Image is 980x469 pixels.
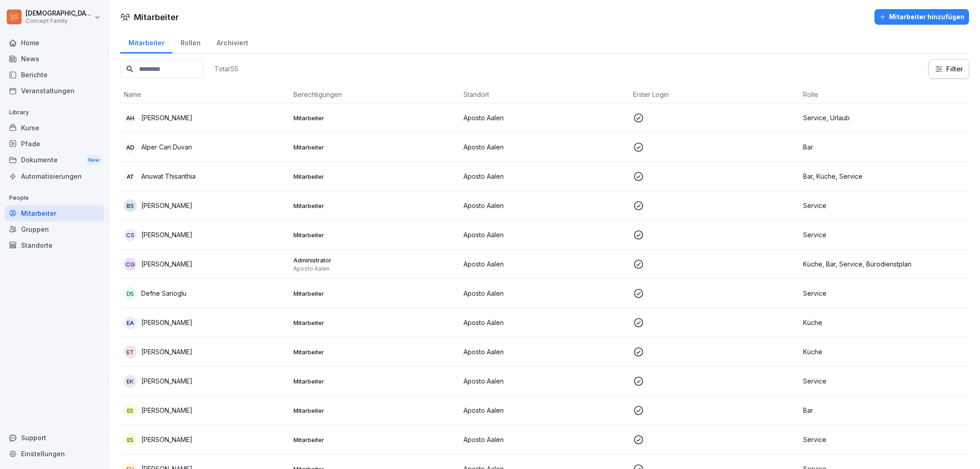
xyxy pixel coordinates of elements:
div: EK [124,375,137,388]
div: ET [124,346,137,358]
p: Mitarbeiter [293,172,456,181]
p: Aposto Aalen [463,288,626,298]
p: Aposto Aalen [463,171,626,181]
p: Aposto Aalen [293,265,456,272]
a: Mitarbeiter [5,205,104,221]
p: Aposto Aalen [463,259,626,269]
p: [PERSON_NAME] [141,435,192,444]
p: Mitarbeiter [293,202,456,210]
h1: Mitarbeiter [134,11,179,23]
div: Dokumente [5,152,104,169]
div: DS [124,287,137,300]
th: Rolle [799,86,969,103]
p: Bar, Küche, Service [803,171,965,181]
a: Kurse [5,120,104,136]
th: Berechtigungen [290,86,459,103]
p: Library [5,105,104,120]
p: Service [803,435,965,444]
div: Filter [934,64,963,74]
p: [PERSON_NAME] [141,376,192,386]
a: Pfade [5,136,104,152]
p: Service [803,201,965,210]
div: Veranstaltungen [5,83,104,99]
a: Berichte [5,67,104,83]
p: People [5,191,104,205]
a: Archiviert [208,30,256,53]
a: Rollen [172,30,208,53]
p: Mitarbeiter [293,406,456,415]
p: Mitarbeiter [293,289,456,298]
p: Aposto Aalen [463,347,626,357]
div: ES [124,433,137,446]
p: Administrator [293,256,456,264]
p: Mitarbeiter [293,319,456,327]
p: Alper Can Duvan [141,142,192,152]
div: ES [124,404,137,417]
a: News [5,51,104,67]
p: Service [803,288,965,298]
a: Einstellungen [5,446,104,462]
p: [PERSON_NAME] [141,347,192,357]
p: [DEMOGRAPHIC_DATA] [PERSON_NAME] [26,10,92,17]
p: Mitarbeiter [293,114,456,122]
p: Anuwat Thisanthia [141,171,196,181]
p: Küche [803,318,965,327]
a: Home [5,35,104,51]
p: [PERSON_NAME] [141,259,192,269]
p: Aposto Aalen [463,405,626,415]
p: Aposto Aalen [463,201,626,210]
p: Defne Sarioglu [141,288,186,298]
th: Name [120,86,290,103]
p: Concept Family [26,18,92,24]
p: Service [803,230,965,240]
div: Support [5,430,104,446]
div: EA [124,316,137,329]
a: DokumenteNew [5,152,104,169]
p: Küche, Bar, Service, Bürodienstplan [803,259,965,269]
p: [PERSON_NAME] [141,405,192,415]
p: Aposto Aalen [463,376,626,386]
p: Aposto Aalen [463,318,626,327]
p: [PERSON_NAME] [141,230,192,240]
p: Mitarbeiter [293,377,456,385]
th: Erster Login [629,86,799,103]
p: Service [803,376,965,386]
a: Automatisierungen [5,168,104,184]
div: CS [124,229,137,241]
p: Bar [803,405,965,415]
p: Mitarbeiter [293,348,456,356]
a: Gruppen [5,221,104,237]
th: Standort [460,86,629,103]
p: Total: 55 [214,64,238,73]
button: Filter [929,60,969,78]
a: Standorte [5,237,104,253]
div: CG [124,258,137,271]
p: Mitarbeiter [293,231,456,239]
div: AH [124,112,137,124]
div: New [86,155,101,165]
p: Aposto Aalen [463,113,626,123]
p: Küche [803,347,965,357]
a: Mitarbeiter [120,30,172,53]
p: [PERSON_NAME] [141,318,192,327]
p: Mitarbeiter [293,436,456,444]
p: Aposto Aalen [463,435,626,444]
p: Aposto Aalen [463,230,626,240]
div: AD [124,141,137,154]
button: Mitarbeiter hinzufügen [874,9,969,25]
p: [PERSON_NAME] [141,201,192,210]
p: Bar [803,142,965,152]
div: BS [124,199,137,212]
